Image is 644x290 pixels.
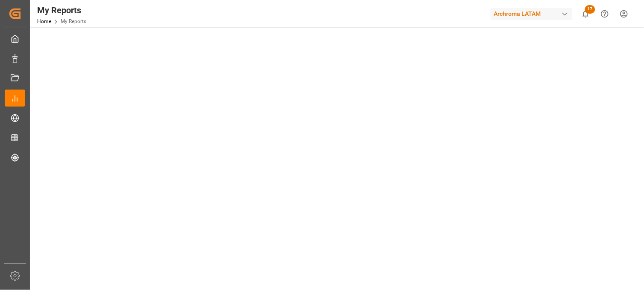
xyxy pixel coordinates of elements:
[491,6,576,22] button: Archroma LATAM
[37,18,51,24] a: Home
[595,4,615,23] button: Help Center
[37,4,86,17] div: My Reports
[585,5,595,14] span: 17
[576,4,595,23] button: show 17 new notifications
[491,8,573,20] div: Archroma LATAM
